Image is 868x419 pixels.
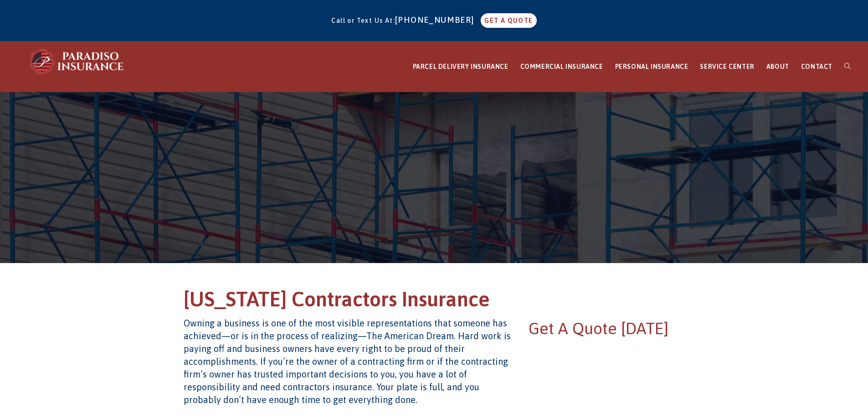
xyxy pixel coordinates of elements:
[184,317,513,406] h4: Owning a business is one of the most visible representations that someone has achieved—or is in t...
[481,13,536,28] a: GET A QUOTE
[760,41,795,92] a: ABOUT
[27,48,128,75] img: Paradiso Insurance
[795,41,838,92] a: CONTACT
[801,63,832,70] span: CONTACT
[514,41,609,92] a: COMMERCIAL INSURANCE
[615,63,688,70] span: PERSONAL INSURANCE
[184,286,685,317] h1: [US_STATE] Contractors Insurance
[766,63,789,70] span: ABOUT
[395,15,479,25] a: [PHONE_NUMBER]
[520,63,603,70] span: COMMERCIAL INSURANCE
[700,63,754,70] span: SERVICE CENTER
[609,41,694,92] a: PERSONAL INSURANCE
[407,41,514,92] a: PARCEL DELIVERY INSURANCE
[413,63,508,70] span: PARCEL DELIVERY INSURANCE
[529,317,685,340] h2: Get A Quote [DATE]
[694,41,760,92] a: SERVICE CENTER
[331,17,395,24] span: Call or Text Us At:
